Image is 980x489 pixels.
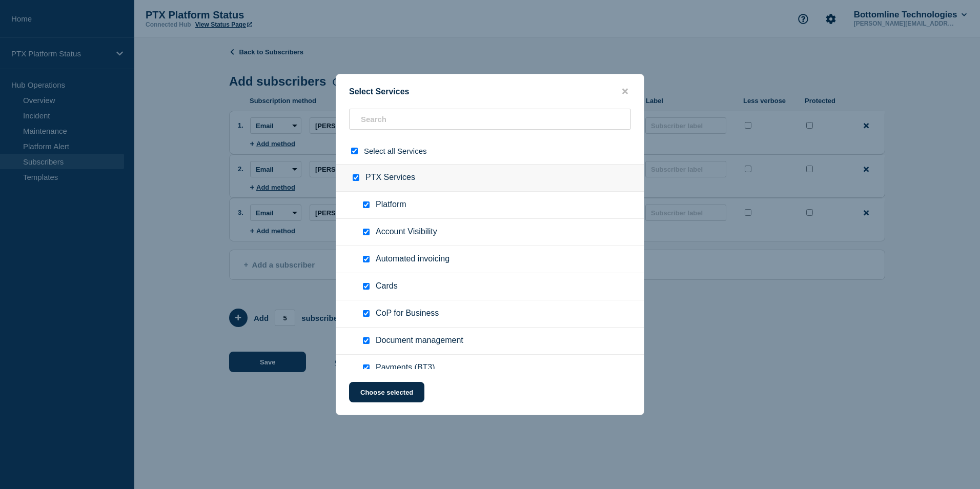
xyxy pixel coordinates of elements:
input: CoP for Business checkbox [363,310,370,317]
input: Account Visibility checkbox [363,229,370,235]
input: Document management checkbox [363,337,370,344]
span: CoP for Business [376,309,439,319]
input: Payments (BT3) checkbox [363,364,370,371]
div: PTX Services [336,164,644,192]
span: Platform [376,200,406,210]
span: Document management [376,336,463,346]
input: select all checkbox [351,148,358,154]
span: Account Visibility [376,227,437,237]
input: Automated invoicing checkbox [363,256,370,262]
span: Cards [376,281,398,292]
span: Automated invoicing [376,254,450,264]
button: Choose selected [349,382,424,402]
span: Payments (BT3) [376,363,435,373]
input: Platform checkbox [363,201,370,208]
span: Select all Services [364,147,427,155]
button: close button [619,87,631,96]
div: Select Services [336,87,644,96]
input: Search [349,109,631,130]
input: PTX Services checkbox [353,174,359,181]
input: Cards checkbox [363,283,370,290]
